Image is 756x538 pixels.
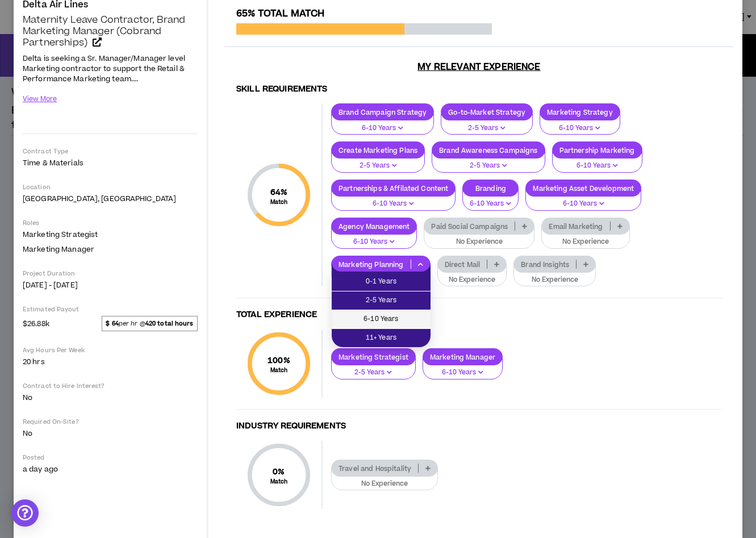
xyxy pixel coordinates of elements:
p: 6-10 Years [430,368,495,378]
p: Required On-Site? [23,418,198,426]
strong: 420 total hours [145,319,194,328]
p: Marketing Manager [423,353,502,361]
p: Create Marketing Plans [332,146,424,155]
p: Brand Campaign Strategy [332,108,433,116]
p: 6-10 Years [339,237,410,247]
button: 2-5 Years [432,151,545,173]
p: 2-5 Years [439,161,538,171]
p: No Experience [445,275,500,285]
p: No Experience [339,479,431,489]
button: 6-10 Years [423,358,503,379]
p: No [23,428,198,439]
p: Paid Social Campaigns [424,222,515,231]
p: Partnerships & Affilated Content [332,184,455,193]
span: per hr @ [102,316,198,331]
h4: Industry Requirements [236,421,722,432]
button: 6-10 Years [540,114,620,135]
p: Go-to-Market Strategy [441,108,532,116]
button: 6-10 Years [462,189,519,211]
p: 2-5 Years [448,123,525,134]
button: 2-5 Years [331,358,416,379]
div: Open Intercom Messenger [11,499,39,527]
p: [DATE] - [DATE] [23,280,198,290]
p: 2-5 Years [339,161,417,171]
button: No Experience [331,469,438,491]
p: 6-10 Years [339,123,427,134]
p: Brand Awareness Campaigns [432,146,545,155]
strong: $ 64 [106,319,118,328]
button: View More [23,89,57,109]
span: Marketing Strategist [23,230,98,240]
p: Email Marketing [542,222,609,231]
p: a day ago [23,464,198,474]
small: Match [270,198,288,206]
h3: My Relevant Experience [225,61,733,73]
p: No Experience [431,237,527,247]
h4: Skill Requirements [236,84,722,95]
button: No Experience [513,265,596,287]
p: Branding [463,184,518,193]
a: Maternity Leave Contractor, Brand Marketing Manager (Cobrand Partnerships) [23,14,198,48]
p: 6-10 Years [533,199,634,209]
p: Marketing Strategy [540,108,620,116]
p: Time & Materials [23,158,198,168]
p: Agency Management [332,222,416,231]
h4: Total Experience [236,310,722,320]
p: Partnership Marketing [553,146,642,155]
p: 6-10 Years [470,199,511,209]
span: 0-1 Years [339,276,424,288]
p: 6-10 Years [547,123,613,134]
p: Marketing Asset Development [526,184,641,193]
p: 6-10 Years [559,161,635,171]
p: Estimated Payout [23,305,198,314]
span: 100 % [268,355,290,366]
p: Posted [23,453,198,462]
span: 6-10 Years [339,313,424,326]
p: Roles [23,219,198,227]
p: 2-5 Years [339,368,408,378]
p: Marketing Strategist [332,353,415,361]
p: Project Duration [23,269,198,278]
small: Match [270,478,288,486]
span: 64 % [270,186,288,198]
p: Brand Insights [514,260,576,269]
p: Location [23,183,198,191]
p: 6-10 Years [339,199,448,209]
span: 0 % [270,466,288,478]
button: No Experience [541,227,629,249]
p: No [23,393,198,403]
p: Marketing Planning [332,260,411,269]
p: No Experience [521,275,588,285]
p: Travel and Hospitality [332,464,418,473]
button: 6-10 Years [331,189,456,211]
button: No Experience [424,227,534,249]
span: 11+ Years [339,332,424,344]
button: 6-10 Years [331,227,417,249]
button: No Experience [437,265,507,287]
span: 2-5 Years [339,294,424,307]
p: [GEOGRAPHIC_DATA], [GEOGRAPHIC_DATA] [23,194,198,204]
p: Direct Mail [438,260,487,269]
button: 2-5 Years [441,114,533,135]
button: 2-5 Years [331,151,425,173]
span: 65% Total Match [236,7,324,20]
button: 6-10 Years [331,114,434,135]
button: 6-10 Years [525,189,641,211]
p: No Experience [549,237,622,247]
span: $26.88k [23,316,49,330]
p: 20 hrs [23,357,198,367]
p: Delta is seeking a Sr. Manager/Manager level Marketing contractor to support the Retail & Perform... [23,52,198,85]
small: Match [268,366,290,374]
span: Maternity Leave Contractor, Brand Marketing Manager (Cobrand Partnerships) [23,13,185,49]
p: Contract Type [23,147,198,156]
p: Avg Hours Per Week [23,346,198,355]
p: Contract to Hire Interest? [23,382,198,390]
button: 6-10 Years [552,151,642,173]
span: Marketing Manager [23,244,94,255]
